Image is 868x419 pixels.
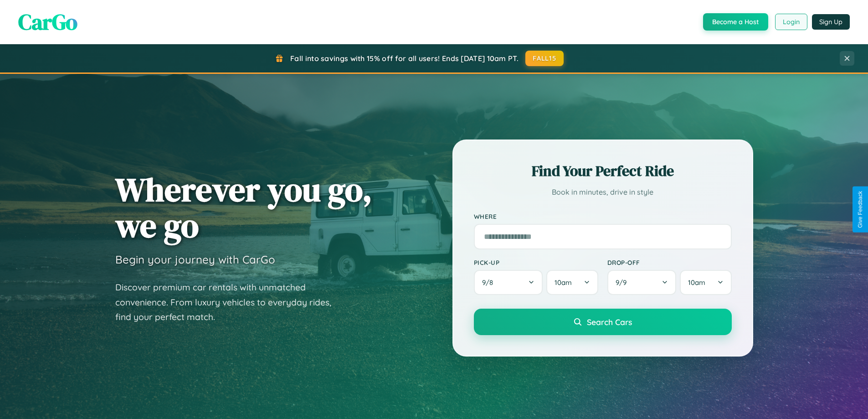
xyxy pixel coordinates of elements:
[857,191,863,228] div: Give Feedback
[115,280,343,325] p: Discover premium car rentals with unmatched convenience. From luxury vehicles to everyday rides, ...
[812,14,850,30] button: Sign Up
[525,51,564,66] button: FALL15
[474,212,732,220] label: Where
[474,270,543,295] button: 9/8
[115,171,372,243] h1: Wherever you go, we go
[482,278,498,287] span: 9 / 8
[474,186,732,199] p: Book in minutes, drive in style
[688,278,705,287] span: 10am
[474,161,732,181] h2: Find Your Perfect Ride
[290,54,519,63] span: Fall into savings with 15% off for all users! Ends [DATE] 10am PT.
[474,309,732,335] button: Search Cars
[680,270,731,295] button: 10am
[18,7,77,37] span: CarGo
[703,13,768,31] button: Become a Host
[607,259,732,266] label: Drop-off
[555,278,572,287] span: 10am
[775,14,807,30] button: Login
[607,270,677,295] button: 9/9
[115,253,275,266] h3: Begin your journey with CarGo
[616,278,631,287] span: 9 / 9
[587,317,632,327] span: Search Cars
[474,259,598,266] label: Pick-up
[546,270,598,295] button: 10am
